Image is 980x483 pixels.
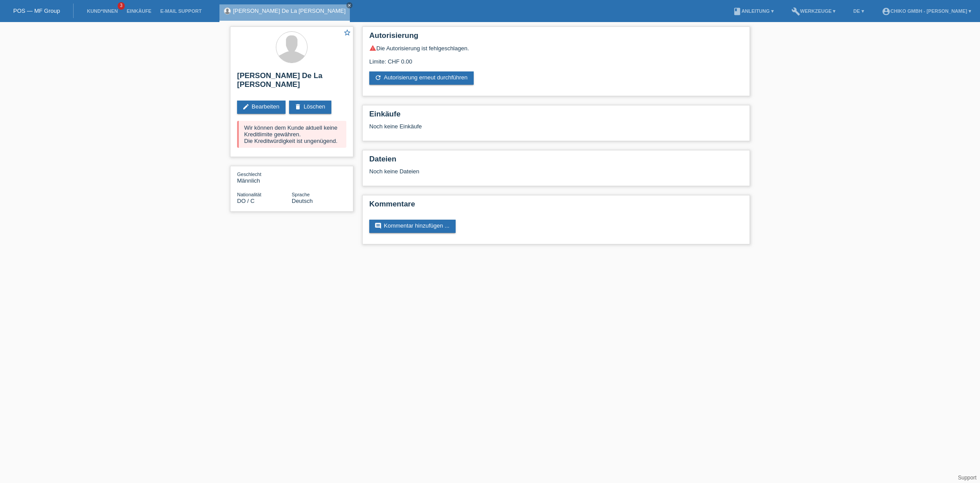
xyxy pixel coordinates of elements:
h2: Einkäufe [369,110,743,123]
h2: Autorisierung [369,31,743,45]
span: Dominikanische Republik / C / 01.06.2001 [237,198,255,204]
a: buildWerkzeuge ▾ [787,8,840,14]
span: Deutsch [292,198,313,204]
a: deleteLöschen [289,101,331,114]
i: edit [242,103,249,110]
i: star_border [343,29,351,37]
span: Sprache [292,192,310,197]
a: POS — MF Group [13,7,60,14]
i: build [791,7,800,16]
div: Männlich [237,171,292,184]
i: book [733,7,742,16]
a: star_border [343,29,351,38]
a: refreshAutorisierung erneut durchführen [369,71,474,85]
i: comment [375,222,382,229]
span: Geschlecht [237,172,261,177]
a: DE ▾ [849,8,868,14]
a: commentKommentar hinzufügen ... [369,220,456,233]
a: editBearbeiten [237,101,286,114]
a: account_circleChiko GmbH - [PERSON_NAME] ▾ [877,8,976,14]
div: Noch keine Einkäufe [369,123,743,136]
h2: Kommentare [369,200,743,213]
div: Wir können dem Kunde aktuell keine Kreditlimite gewähren. Die Kreditwürdigkeit ist ungenügend. [237,121,346,148]
i: delete [294,103,301,110]
span: 3 [118,2,125,10]
h2: [PERSON_NAME] De La [PERSON_NAME] [237,71,346,94]
i: warning [369,45,376,52]
a: Einkäufe [122,8,156,14]
a: Support [958,475,976,481]
div: Limite: CHF 0.00 [369,52,743,65]
h2: Dateien [369,155,743,168]
a: [PERSON_NAME] De La [PERSON_NAME] [233,7,346,14]
a: E-Mail Support [156,8,206,14]
a: bookAnleitung ▾ [728,8,778,14]
a: close [346,2,353,8]
i: close [347,3,352,7]
a: Kund*innen [82,8,122,14]
i: account_circle [882,7,891,16]
div: Die Autorisierung ist fehlgeschlagen. [369,45,743,52]
i: refresh [375,74,382,81]
span: Nationalität [237,192,261,197]
div: Noch keine Dateien [369,168,638,175]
